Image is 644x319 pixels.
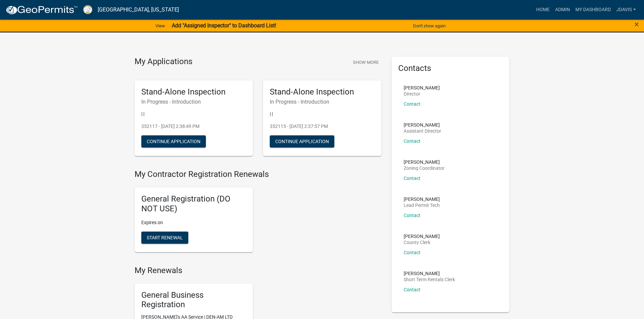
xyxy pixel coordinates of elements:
button: Continue Application [270,135,334,148]
strong: Add "Assigned Inspector" to Dashboard List! [172,22,276,29]
p: [PERSON_NAME] [404,123,441,127]
a: Contact [404,138,421,144]
p: Director [404,91,440,96]
a: Contact [404,213,421,218]
h5: Stand-Alone Inspection [141,87,246,97]
p: | | [141,110,246,117]
h4: My Applications [135,57,192,67]
a: [GEOGRAPHIC_DATA], [US_STATE] [98,4,179,16]
img: Putnam County, Georgia [83,5,92,14]
button: Show More [350,57,381,68]
button: Close [635,20,639,28]
p: [PERSON_NAME] [404,197,440,202]
p: | | [270,110,375,117]
p: [PERSON_NAME] [404,160,445,164]
a: Home [533,3,552,16]
p: Zoning Coordinator [404,166,445,170]
button: Don't show again [410,20,448,31]
h4: My Contractor Registration Renewals [135,169,381,179]
h5: Stand-Alone Inspection [270,87,375,97]
h5: Contacts [398,63,503,73]
p: Lead Permit Tech [404,203,440,208]
span: Start Renewal [147,235,183,240]
wm-registration-list-section: My Contractor Registration Renewals [135,169,381,257]
p: 352117 - [DATE] 2:38:49 PM [141,123,246,130]
p: Short Term Rentals Clerk [404,277,455,282]
h5: General Registration (DO NOT USE) [141,194,246,214]
h4: My Renewals [135,266,381,275]
a: Contact [404,176,421,181]
button: Start Renewal [141,232,188,244]
a: Contact [404,250,421,255]
span: × [635,20,639,29]
h5: General Business Registration [141,290,246,310]
p: Assistant Director [404,129,441,133]
p: County Clerk [404,240,440,245]
a: Contact [404,101,421,107]
a: My Dashboard [573,3,614,16]
p: [PERSON_NAME] [404,234,440,239]
a: Contact [404,287,421,292]
a: Admin [552,3,573,16]
button: Continue Application [141,135,206,148]
h6: In Progress - Introduction [141,99,246,105]
a: jdavis [614,3,639,16]
p: 352115 - [DATE] 2:37:57 PM [270,123,375,130]
p: Expires on [141,219,246,226]
p: [PERSON_NAME] [404,85,440,90]
p: [PERSON_NAME] [404,271,455,276]
h6: In Progress - Introduction [270,99,375,105]
a: View [153,20,168,31]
